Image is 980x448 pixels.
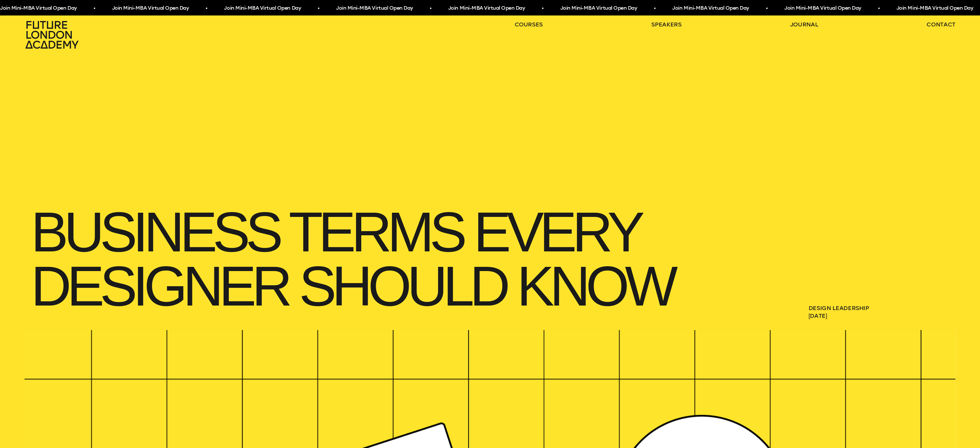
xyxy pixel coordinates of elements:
[876,3,878,14] span: •
[24,199,711,320] h1: Business terms every designer should know
[809,312,956,320] span: [DATE]
[316,3,317,14] span: •
[790,21,818,28] a: journal
[651,21,681,28] a: speakers
[428,3,430,14] span: •
[809,304,956,312] a: Design Leadership
[515,21,543,28] a: courses
[927,21,956,28] a: contact
[540,3,541,14] span: •
[204,3,205,14] span: •
[652,3,654,14] span: •
[92,3,93,14] span: •
[764,3,766,14] span: •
